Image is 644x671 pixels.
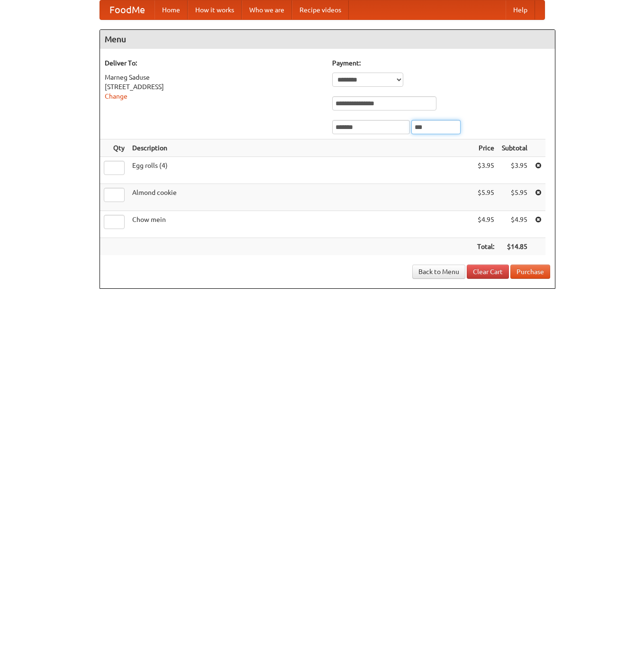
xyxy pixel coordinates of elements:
h5: Deliver To: [105,58,323,68]
td: $3.95 [473,157,498,184]
a: Who we are [242,0,292,19]
th: Subtotal [498,139,531,157]
div: Marneg Saduse [105,73,323,82]
a: FoodMe [100,0,154,19]
td: $3.95 [498,157,531,184]
a: Change [105,92,127,100]
th: Description [128,139,473,157]
a: Help [506,0,535,19]
a: Clear Cart [467,265,509,279]
th: $14.85 [498,238,531,256]
td: $4.95 [473,211,498,238]
th: Total: [473,238,498,256]
td: Egg rolls (4) [128,157,473,184]
div: [STREET_ADDRESS] [105,82,323,92]
h5: Payment: [332,58,550,68]
a: Back to Menu [412,265,465,279]
td: Almond cookie [128,184,473,211]
th: Price [473,139,498,157]
a: Home [154,0,188,19]
a: How it works [188,0,242,19]
td: $5.95 [498,184,531,211]
td: Chow mein [128,211,473,238]
th: Qty [100,139,128,157]
td: $4.95 [498,211,531,238]
button: Purchase [510,265,550,279]
td: $5.95 [473,184,498,211]
h4: Menu [100,30,555,49]
a: Recipe videos [292,0,349,19]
